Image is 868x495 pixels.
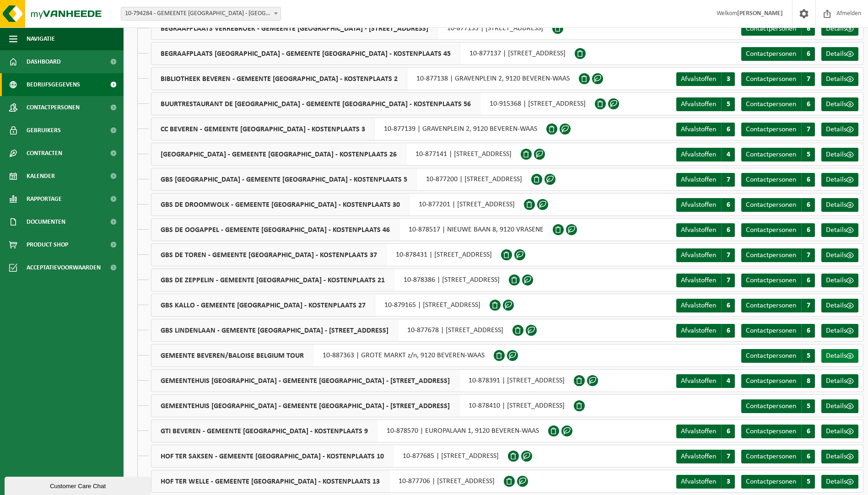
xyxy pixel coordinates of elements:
[27,256,101,279] span: Acceptatievoorwaarden
[681,277,716,284] span: Afvalstoffen
[746,327,796,334] span: Contactpersonen
[821,399,858,413] a: Details
[681,126,716,133] span: Afvalstoffen
[826,377,846,385] span: Details
[721,475,735,489] span: 3
[721,425,735,438] span: 6
[681,75,716,83] span: Afvalstoffen
[801,47,815,61] span: 6
[721,274,735,287] span: 7
[151,93,480,115] span: BUURTRESTAURANT DE [GEOGRAPHIC_DATA] - GEMEENTE [GEOGRAPHIC_DATA] - KOSTENPLAATS 56
[746,50,796,58] span: Contactpersonen
[741,198,815,212] a: Contactpersonen 6
[151,420,548,442] div: 10-878570 | EUROPALAAN 1, 9120 BEVEREN-WAAS
[801,349,815,363] span: 5
[826,25,846,32] span: Details
[721,148,735,161] span: 4
[801,425,815,438] span: 6
[27,27,55,50] span: Navigatie
[151,143,521,166] div: 10-877141 | [STREET_ADDRESS]
[826,428,846,435] span: Details
[151,420,377,442] span: GTI BEVEREN - GEMEENTE [GEOGRAPHIC_DATA] - KOSTENPLAATS 9
[741,299,815,312] a: Contactpersonen 7
[27,165,55,188] span: Kalender
[681,101,716,108] span: Afvalstoffen
[821,72,858,86] a: Details
[151,370,459,392] span: GEMEENTEHUIS [GEOGRAPHIC_DATA] - GEMEENTE [GEOGRAPHIC_DATA] - [STREET_ADDRESS]
[801,399,815,413] span: 5
[151,118,546,140] div: 10-877139 | GRAVENPLEIN 2, 9120 BEVEREN-WAAS
[746,25,796,32] span: Contactpersonen
[801,173,815,187] span: 6
[681,377,716,385] span: Afvalstoffen
[151,67,579,90] div: 10-877138 | GRAVENPLEIN 2, 9120 BEVEREN-WAAS
[826,352,846,360] span: Details
[826,126,846,133] span: Details
[151,319,398,341] span: GBS LINDENLAAN - GEMEENTE [GEOGRAPHIC_DATA] - [STREET_ADDRESS]
[676,425,735,438] a: Afvalstoffen 6
[151,395,459,417] span: GEMEENTEHUIS [GEOGRAPHIC_DATA] - GEMEENTE [GEOGRAPHIC_DATA] - [STREET_ADDRESS]
[801,374,815,388] span: 8
[741,475,815,489] a: Contactpersonen 5
[151,294,490,317] div: 10-879165 | [STREET_ADDRESS]
[681,252,716,259] span: Afvalstoffen
[741,274,815,287] a: Contactpersonen 6
[681,151,716,158] span: Afvalstoffen
[821,299,858,312] a: Details
[151,219,399,241] span: GBS DE OOGAPPEL - GEMEENTE [GEOGRAPHIC_DATA] - KOSTENPLAATS 46
[801,324,815,338] span: 6
[746,126,796,133] span: Contactpersonen
[151,218,553,241] div: 10-878517 | NIEUWE BAAN 8, 9120 VRASENE
[826,75,846,83] span: Details
[746,252,796,259] span: Contactpersonen
[151,269,509,291] div: 10-878386 | [STREET_ADDRESS]
[746,377,796,385] span: Contactpersonen
[721,223,735,237] span: 6
[151,369,574,392] div: 10-878391 | [STREET_ADDRESS]
[746,453,796,460] span: Contactpersonen
[741,123,815,136] a: Contactpersonen 7
[826,403,846,410] span: Details
[721,248,735,262] span: 7
[721,173,735,187] span: 7
[681,302,716,309] span: Afvalstoffen
[5,475,153,495] iframe: chat widget
[721,324,735,338] span: 6
[151,394,574,417] div: 10-878410 | [STREET_ADDRESS]
[826,478,846,485] span: Details
[151,92,595,115] div: 10-915368 | [STREET_ADDRESS]
[121,7,281,21] span: 10-794284 - GEMEENTE BEVEREN - BEVEREN-WAAS
[741,72,815,86] a: Contactpersonen 7
[821,22,858,36] a: Details
[681,201,716,209] span: Afvalstoffen
[681,453,716,460] span: Afvalstoffen
[676,198,735,212] a: Afvalstoffen 6
[676,374,735,388] a: Afvalstoffen 4
[821,324,858,338] a: Details
[27,73,80,96] span: Bedrijfsgegevens
[801,198,815,212] span: 6
[801,299,815,312] span: 7
[801,248,815,262] span: 7
[746,101,796,108] span: Contactpersonen
[746,478,796,485] span: Contactpersonen
[151,168,531,191] div: 10-877200 | [STREET_ADDRESS]
[151,294,375,316] span: GBS KALLO - GEMEENTE [GEOGRAPHIC_DATA] - KOSTENPLAATS 27
[27,50,61,73] span: Dashboard
[826,50,846,58] span: Details
[746,403,796,410] span: Contactpersonen
[151,43,460,65] span: BEGRAAFPLAATS [GEOGRAPHIC_DATA] - GEMEENTE [GEOGRAPHIC_DATA] - KOSTENPLAATS 45
[741,425,815,438] a: Contactpersonen 6
[721,72,735,86] span: 3
[741,22,815,36] a: Contactpersonen 6
[821,374,858,388] a: Details
[821,173,858,187] a: Details
[151,42,575,65] div: 10-877137 | [STREET_ADDRESS]
[721,299,735,312] span: 6
[826,151,846,158] span: Details
[746,226,796,234] span: Contactpersonen
[821,475,858,489] a: Details
[721,198,735,212] span: 6
[27,96,80,119] span: Contactpersonen
[746,151,796,158] span: Contactpersonen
